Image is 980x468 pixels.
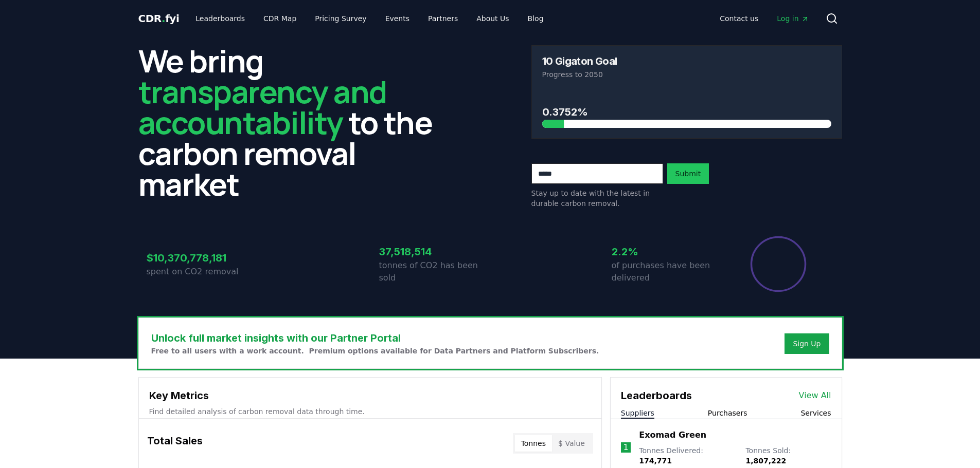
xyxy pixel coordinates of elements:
a: Exomad Green [639,429,706,441]
p: Find detailed analysis of carbon removal data through time. [149,406,591,417]
button: Sign Up [785,333,829,354]
h3: Total Sales [147,433,203,454]
p: of purchases have been delivered [612,259,723,284]
p: 1 [623,441,628,454]
h3: Leaderboards [621,388,692,403]
a: CDR Map [255,9,305,28]
span: 174,771 [639,457,672,465]
a: Sign Up [793,339,821,349]
button: $ Value [552,435,591,452]
p: Progress to 2050 [542,69,831,80]
h3: $10,370,778,181 [147,250,258,266]
button: Suppliers [621,408,654,418]
a: Contact us [711,9,767,28]
h3: Key Metrics [149,388,591,403]
p: Tonnes Delivered : [639,445,735,466]
span: Log in [777,13,809,24]
button: Submit [667,163,709,184]
span: transparency and accountability [138,70,387,143]
p: Free to all users with a work account. Premium options available for Data Partners and Platform S... [151,346,599,356]
a: View All [799,389,831,402]
span: . [162,12,165,25]
div: Percentage of sales delivered [750,235,807,293]
a: Blog [520,9,552,28]
p: Tonnes Sold : [745,445,831,466]
span: 1,807,222 [745,457,786,465]
h2: We bring to the carbon removal market [138,45,449,199]
p: spent on CO2 removal [147,266,258,278]
h3: Unlock full market insights with our Partner Portal [151,330,599,346]
h3: 0.3752% [542,104,831,120]
a: Events [377,9,418,28]
button: Purchasers [708,408,747,418]
p: tonnes of CO2 has been sold [379,259,490,284]
button: Services [800,408,831,418]
a: Partners [420,9,466,28]
h3: 37,518,514 [379,244,490,259]
h3: 10 Gigaton Goal [542,56,617,66]
nav: Main [187,9,551,28]
p: Stay up to date with the latest in durable carbon removal. [531,188,663,209]
a: Log in [769,9,817,28]
h3: 2.2% [612,244,723,259]
a: Leaderboards [187,9,253,28]
button: Tonnes [515,435,552,452]
nav: Main [711,9,817,28]
span: CDR fyi [138,12,180,25]
a: Pricing Survey [307,9,375,28]
a: CDR.fyi [138,11,180,26]
a: About Us [468,9,517,28]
